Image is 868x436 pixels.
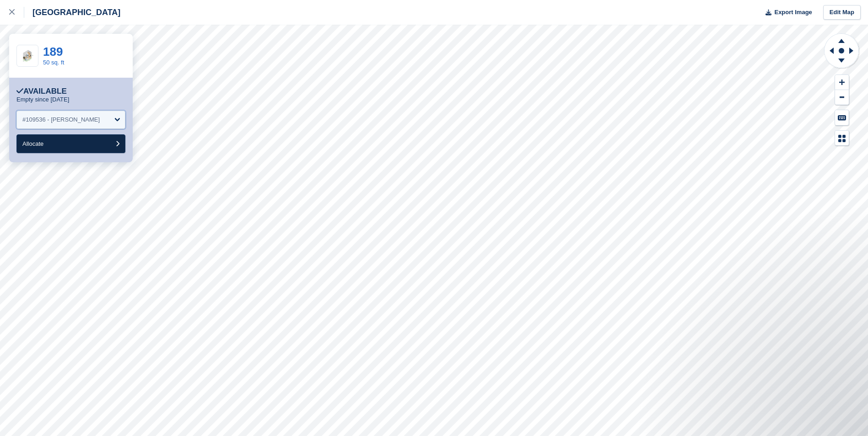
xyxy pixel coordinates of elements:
[22,115,100,124] div: #109536 - [PERSON_NAME]
[16,87,67,96] div: Available
[835,75,849,90] button: Zoom In
[835,90,849,105] button: Zoom Out
[24,7,120,18] div: [GEOGRAPHIC_DATA]
[17,48,38,63] img: SCA-43sqft.jpg
[760,5,812,20] button: Export Image
[835,131,849,146] button: Map Legend
[835,110,849,125] button: Keyboard Shortcuts
[16,96,69,103] p: Empty since [DATE]
[774,8,812,17] span: Export Image
[43,59,64,66] a: 50 sq. ft
[22,140,43,147] span: Allocate
[43,45,63,58] a: 189
[16,134,125,153] button: Allocate
[823,5,861,20] a: Edit Map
